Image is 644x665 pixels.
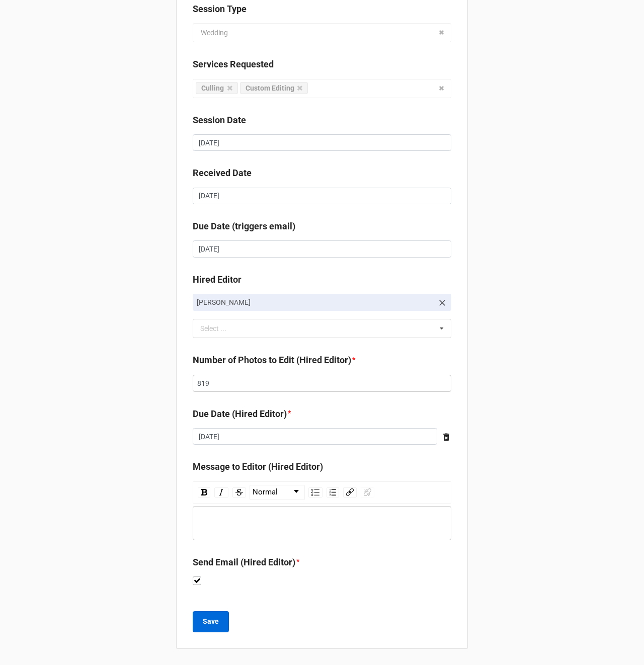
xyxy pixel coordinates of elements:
div: rdw-list-control [306,485,341,500]
label: Number of Photos to Edit (Hired Editor) [193,353,351,367]
div: Italic [214,487,228,497]
span: Normal [253,486,278,498]
div: Strikethrough [232,487,246,497]
div: Unlink [361,487,374,497]
div: rdw-inline-control [196,485,248,500]
input: Date [193,240,451,258]
a: Block Type [250,485,304,500]
p: [PERSON_NAME] [197,297,433,307]
div: Bold [198,487,210,497]
div: rdw-block-control [248,485,306,500]
label: Send Email (Hired Editor) [193,555,295,569]
label: Received Date [193,166,252,180]
div: rdw-dropdown [250,485,305,500]
div: Link [343,487,357,497]
div: rdw-editor [198,518,447,529]
label: Due Date (triggers email) [193,219,295,233]
div: Unordered [308,487,323,497]
div: rdw-wrapper [193,481,451,540]
label: Message to Editor (Hired Editor) [193,460,323,474]
label: Hired Editor [193,273,242,287]
label: Due Date (Hired Editor) [193,407,287,421]
label: Services Requested [193,57,274,71]
input: Date [193,188,451,205]
div: rdw-toolbar [193,481,451,504]
input: Date [193,428,437,445]
div: rdw-link-control [341,485,376,500]
label: Session Type [193,2,247,16]
div: Select ... [198,323,241,335]
b: Save [203,616,219,627]
button: Save [193,611,229,632]
label: Session Date [193,113,246,127]
div: Ordered [327,487,339,497]
input: Date [193,134,451,151]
